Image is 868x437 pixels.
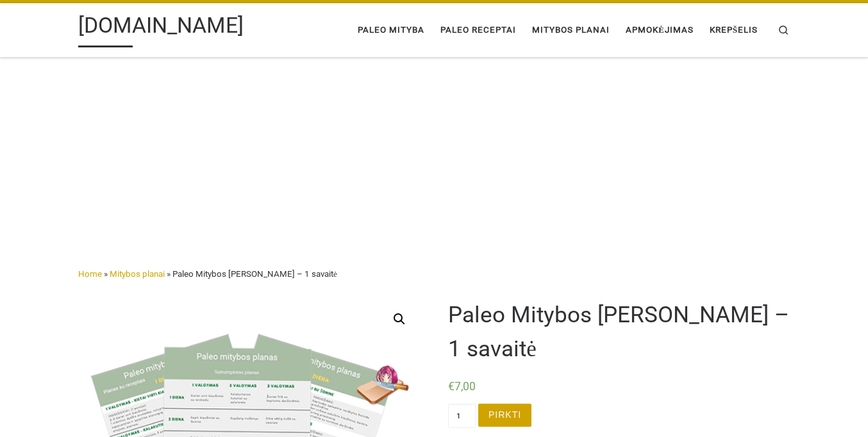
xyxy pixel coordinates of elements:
[710,17,758,40] span: Krepšelis
[104,269,108,279] span: »
[528,17,614,44] a: Mitybos planai
[448,299,790,366] h1: Paleo Mitybos [PERSON_NAME] – 1 savaitė
[622,17,697,44] a: Apmokėjimas
[358,17,424,40] span: Paleo mityba
[440,17,516,40] span: Paleo receptai
[354,17,429,44] a: Paleo mityba
[172,269,337,279] span: Paleo Mitybos [PERSON_NAME] – 1 savaitė
[448,380,476,393] bdi: 7,00
[478,404,532,427] button: Pirkti
[437,17,521,44] a: Paleo receptai
[167,269,171,279] span: »
[706,17,762,44] a: Krepšelis
[448,380,455,393] span: €
[78,10,244,47] a: [DOMAIN_NAME]
[626,17,694,40] span: Apmokėjimas
[532,17,610,40] span: Mitybos planai
[110,269,165,279] a: Mitybos planai
[78,269,102,279] a: Home
[448,404,476,428] input: Kiekis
